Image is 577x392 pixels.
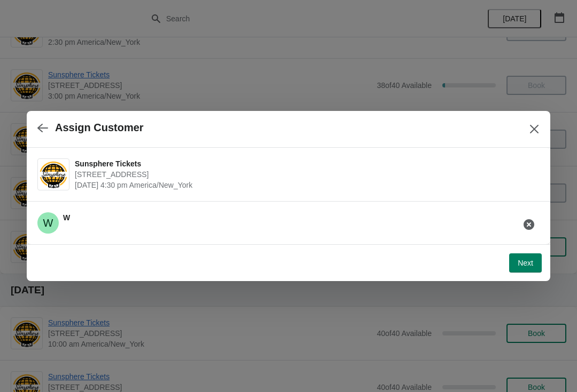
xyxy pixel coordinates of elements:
h2: Assign Customer [55,122,144,134]
span: Sunsphere Tickets [75,158,534,169]
span: W [37,212,59,234]
button: Next [509,253,542,273]
button: Close [525,119,544,139]
span: Next [518,259,533,267]
span: W [63,213,70,222]
img: Sunsphere Tickets | 810 Clinch Avenue, Knoxville, TN, USA | August 11 | 4:30 pm America/New_York [38,160,69,189]
text: W [43,217,53,229]
span: [DATE] 4:30 pm America/New_York [75,180,534,190]
span: [STREET_ADDRESS] [75,169,534,180]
